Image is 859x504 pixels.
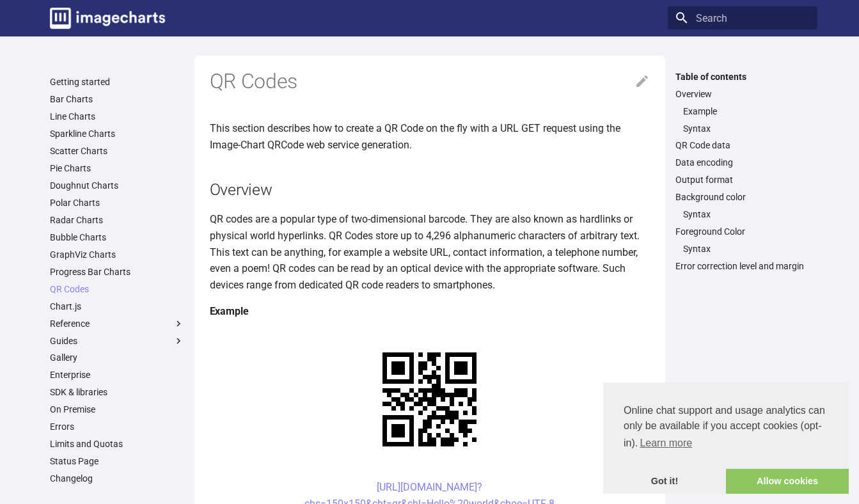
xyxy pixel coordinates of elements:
[675,106,810,134] nav: Overview
[50,180,184,191] a: Doughnut Charts
[668,6,817,29] input: Search
[45,3,170,34] a: Image-Charts documentation
[624,403,828,453] span: Online chat support and usage analytics can only be available if you accept cookies (opt-in).
[683,209,810,220] a: Syntax
[210,303,650,320] h4: Example
[675,157,810,168] a: Data encoding
[50,266,184,278] a: Progress Bar Charts
[50,352,184,363] a: Gallery
[50,249,184,260] a: GraphViz Charts
[50,232,184,243] a: Bubble Charts
[50,369,184,381] a: Enterprise
[50,93,184,105] a: Bar Charts
[50,301,184,312] a: Chart.js
[210,120,650,153] p: This section describes how to create a QR Code on the fly with a URL GET request using the Image-...
[603,469,726,494] a: dismiss cookie message
[50,455,184,467] a: Status Page
[50,214,184,226] a: Radar Charts
[675,260,810,272] a: Error correction level and margin
[603,382,849,494] div: cookieconsent
[675,139,810,151] a: QR Code data
[50,8,165,29] img: logo
[50,404,184,415] a: On Premise
[210,68,650,95] h1: QR Codes
[360,330,499,469] img: chart
[50,421,184,432] a: Errors
[50,473,184,484] a: Changelog
[50,128,184,139] a: Sparkline Charts
[675,88,810,100] a: Overview
[50,197,184,209] a: Polar Charts
[50,283,184,295] a: QR Codes
[683,106,810,117] a: Example
[726,469,849,494] a: allow cookies
[675,209,810,220] nav: Background color
[683,123,810,134] a: Syntax
[50,145,184,157] a: Scatter Charts
[50,386,184,398] a: SDK & libraries
[675,226,810,237] a: Foreground Color
[50,162,184,174] a: Pie Charts
[675,191,810,203] a: Background color
[50,111,184,122] a: Line Charts
[50,438,184,450] a: Limits and Quotas
[50,335,184,347] label: Guides
[210,211,650,293] p: QR codes are a popular type of two-dimensional barcode. They are also known as hardlinks or physi...
[668,71,817,83] label: Table of contents
[638,434,694,453] a: learn more about cookies
[50,76,184,88] a: Getting started
[668,71,817,272] nav: Table of contents
[210,178,650,201] h2: Overview
[675,174,810,185] a: Output format
[675,243,810,255] nav: Foreground Color
[683,243,810,255] a: Syntax
[50,318,184,329] label: Reference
